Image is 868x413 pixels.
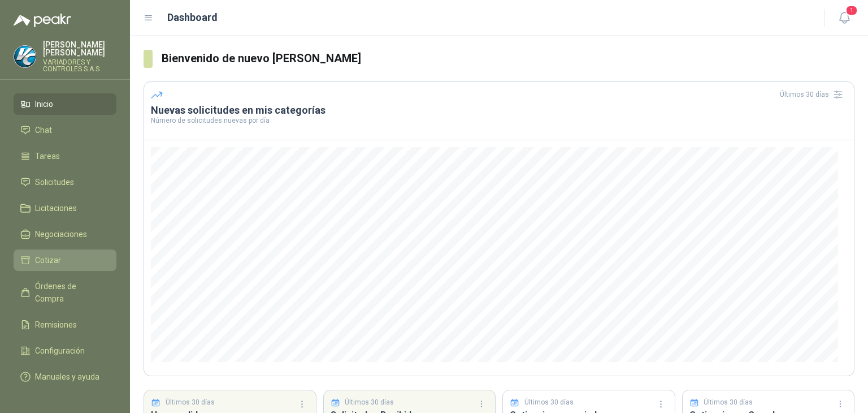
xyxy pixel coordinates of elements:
p: [PERSON_NAME] [PERSON_NAME] [43,41,116,57]
span: Solicitudes [35,176,74,188]
span: 1 [845,5,858,16]
span: Configuración [35,345,85,357]
a: Tareas [14,145,116,167]
a: Solicitudes [14,171,116,193]
button: 1 [834,8,854,28]
h3: Nuevas solicitudes en mis categorías [151,104,847,117]
div: Últimos 30 días [780,85,847,104]
img: Company Logo [14,46,36,67]
a: Manuales y ayuda [14,366,116,388]
span: Órdenes de Compra [35,280,106,305]
h1: Dashboard [167,10,218,25]
p: Últimos 30 días [524,397,574,408]
span: Licitaciones [35,202,77,214]
span: Remisiones [35,319,77,331]
p: Últimos 30 días [704,397,753,408]
a: Cotizar [14,249,116,271]
a: Órdenes de Compra [14,276,116,309]
span: Chat [35,124,52,136]
h3: Bienvenido de nuevo [PERSON_NAME] [162,50,854,67]
a: Licitaciones [14,197,116,219]
span: Tareas [35,150,60,162]
span: Cotizar [35,254,61,266]
span: Negociaciones [35,228,87,240]
a: Inicio [14,93,116,115]
a: Remisiones [14,314,116,335]
p: Número de solicitudes nuevas por día [151,117,847,124]
p: VARIADORES Y CONTROLES S.A.S [43,59,116,72]
span: Manuales y ayuda [35,371,99,383]
a: Configuración [14,340,116,362]
p: Últimos 30 días [345,397,394,408]
a: Chat [14,119,116,141]
span: Inicio [35,98,53,110]
a: Negociaciones [14,223,116,245]
img: Logo peakr [14,14,71,27]
p: Últimos 30 días [166,397,215,408]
